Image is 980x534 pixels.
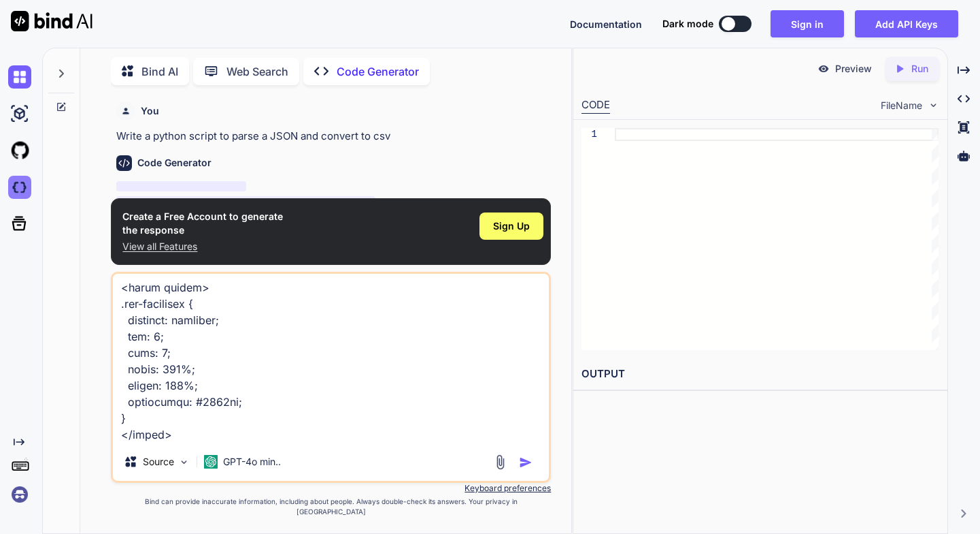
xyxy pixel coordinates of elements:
span: ‌ [116,196,375,206]
button: Documentation [570,17,642,31]
img: attachment [492,454,508,470]
img: GPT-4o mini [204,455,218,469]
span: Documentation [570,18,642,30]
p: Bind AI [141,63,178,80]
p: Code Generator [337,63,419,80]
p: Run [911,62,928,76]
p: GPT-4o min.. [223,455,281,469]
img: signin [8,483,31,506]
h1: Create a Free Account to generate the response [122,210,283,237]
img: preview [817,63,830,75]
img: darkCloudIdeIcon [8,176,31,199]
p: Bind can provide inaccurate information, including about people. Always double-check its answers.... [111,497,551,517]
img: githubLight [8,139,31,162]
img: Pick Models [178,456,190,468]
button: Add API Keys [855,10,958,37]
img: Bind AI [11,11,92,31]
img: chevron down [928,99,939,111]
img: chat [8,65,31,89]
textarea: lorem ipsumdolo sitametco adipi elits doe te incidi utlabore etdo m aliqu, enimad min v quisnost ... [113,274,549,443]
h6: Code Generator [137,156,212,170]
p: View all Features [122,240,283,253]
img: icon [519,456,533,469]
span: ‌ [116,181,246,191]
span: Sign Up [493,219,530,233]
p: Write a python script to parse a JSON and convert to csv [116,129,548,144]
h2: OUTPUT [573,358,947,390]
button: Sign in [771,10,844,37]
img: ai-studio [8,102,31,125]
div: CODE [581,97,610,114]
span: FileName [881,99,922,112]
span: Dark mode [662,17,713,31]
p: Web Search [226,63,288,80]
p: Keyboard preferences [111,483,551,494]
p: Source [143,455,174,469]
div: 1 [581,128,597,141]
h6: You [141,104,159,118]
p: Preview [835,62,872,76]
